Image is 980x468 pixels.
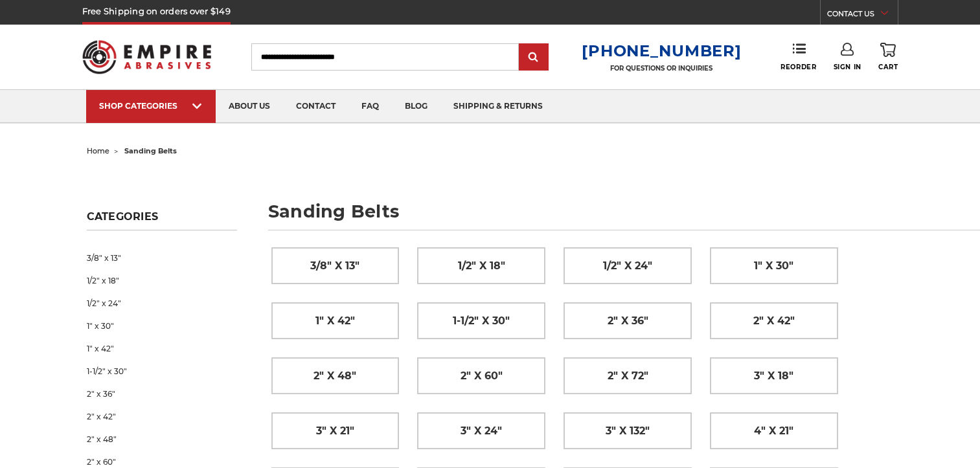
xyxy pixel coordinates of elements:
[753,310,795,332] span: 2" x 42"
[418,303,545,339] a: 1-1/2" x 30"
[87,146,109,155] a: home
[272,248,399,284] a: 3/8" x 13"
[582,41,741,60] a: [PHONE_NUMBER]
[453,310,510,332] span: 1-1/2" x 30"
[461,365,503,387] span: 2" x 60"
[216,90,283,123] a: about us
[781,43,816,71] a: Reorder
[582,64,741,72] p: FOR QUESTIONS OR INQUIRIES
[272,413,399,449] a: 3" x 21"
[87,315,237,337] a: 1" x 30"
[283,90,348,123] a: contact
[754,365,793,387] span: 3" x 18"
[87,269,237,292] a: 1/2" x 18"
[834,63,861,71] span: Sign In
[87,292,237,315] a: 1/2" x 24"
[603,255,652,277] span: 1/2" x 24"
[440,90,556,123] a: shipping & returns
[315,310,355,332] span: 1" x 42"
[310,255,359,277] span: 3/8" x 13"
[564,248,691,284] a: 1/2" x 24"
[124,146,177,155] span: sanding belts
[418,413,545,449] a: 3" x 24"
[272,303,399,339] a: 1" x 42"
[564,303,691,339] a: 2" x 36"
[272,358,399,394] a: 2" x 48"
[87,428,237,451] a: 2" x 48"
[711,358,838,394] a: 3" x 18"
[711,413,838,449] a: 4" x 21"
[878,63,898,71] span: Cart
[564,413,691,449] a: 3" x 132"
[521,45,547,71] input: Submit
[348,90,392,123] a: faq
[564,358,691,394] a: 2" x 72"
[754,420,793,442] span: 4" x 21"
[87,337,237,360] a: 1" x 42"
[87,383,237,405] a: 2" x 36"
[87,210,237,230] h5: Categories
[418,248,545,284] a: 1/2" x 18"
[608,365,648,387] span: 2" x 72"
[606,420,650,442] span: 3" x 132"
[827,6,898,25] a: CONTACT US
[458,255,505,277] span: 1/2" x 18"
[87,405,237,428] a: 2" x 42"
[608,310,648,332] span: 2" x 36"
[87,360,237,383] a: 1-1/2" x 30"
[99,101,203,111] div: SHOP CATEGORIES
[316,420,354,442] span: 3" x 21"
[781,63,816,71] span: Reorder
[461,420,502,442] span: 3" x 24"
[878,43,898,71] a: Cart
[711,248,838,284] a: 1" x 30"
[87,247,237,269] a: 3/8" x 13"
[711,303,838,339] a: 2" x 42"
[392,90,440,123] a: blog
[418,358,545,394] a: 2" x 60"
[313,365,356,387] span: 2" x 48"
[82,32,212,82] img: Empire Abrasives
[754,255,793,277] span: 1" x 30"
